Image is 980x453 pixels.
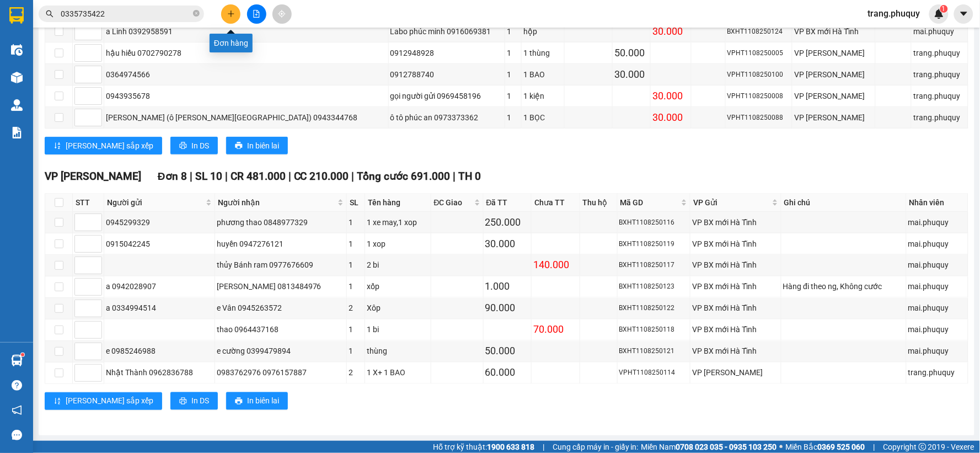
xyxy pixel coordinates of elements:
div: 0943935678 [106,90,387,102]
span: In DS [191,140,209,152]
span: trang.phuquy [859,7,929,20]
sup: 1 [21,353,24,356]
div: 2 bi [367,259,429,271]
div: VP BX mới Hà Tĩnh [692,324,779,336]
td: BXHT1108250124 [726,21,792,42]
td: VPHT1108250008 [726,86,792,107]
td: VP BX mới Hà Tĩnh [690,255,781,276]
div: Labo phúc minh 0916069381 [390,25,504,38]
span: printer [179,142,187,151]
div: mai.phuquy [913,25,966,38]
div: mai.phuquy [908,216,966,228]
div: BXHT1108250117 [619,260,689,271]
div: VP [PERSON_NAME] [794,111,873,124]
div: Đơn hàng [210,34,253,52]
span: CC 210.000 [294,170,349,183]
th: Thu hộ [580,194,618,212]
div: a Linh 0392958591 [106,25,387,38]
div: BXHT1108250118 [619,325,689,335]
td: BXHT1108250117 [618,255,691,276]
div: 0945299329 [106,216,213,228]
span: CR 481.000 [231,170,286,183]
button: printerIn DS [170,392,218,410]
div: 1 [349,238,363,250]
div: BXHT1108250116 [619,217,689,228]
div: 1.000 [485,279,530,295]
td: VP BX mới Hà Tĩnh [690,212,781,233]
span: file-add [253,10,260,18]
span: | [543,441,544,453]
td: VP BX mới Hà Tĩnh [792,21,875,42]
div: 30.000 [652,24,689,39]
div: Nhật Thành 0962836788 [106,367,213,379]
div: 2 [349,367,363,379]
span: SL 10 [195,170,222,183]
button: printerIn biên lai [226,392,288,410]
span: ⚪️ [780,445,783,449]
div: 30.000 [652,110,689,125]
div: 1 kiện [523,90,563,102]
div: BXHT1108250122 [619,303,689,314]
td: VPHT1108250114 [618,363,691,384]
div: 1 [507,90,520,102]
div: 30.000 [614,67,649,82]
td: BXHT1108250116 [618,212,691,233]
div: 1 xop [367,238,429,250]
span: Mã GD [620,196,679,209]
td: BXHT1108250121 [618,341,691,363]
img: warehouse-icon [11,44,23,56]
div: VPHT1108250100 [727,70,790,80]
span: | [288,170,291,183]
div: VP [PERSON_NAME] [794,68,873,81]
div: VP BX mới Hà Tĩnh [692,302,779,315]
div: BXHT1108250119 [619,239,689,249]
span: printer [235,397,243,406]
div: VP [PERSON_NAME] [794,90,873,102]
div: 1 [507,68,520,81]
div: 50.000 [485,344,530,359]
div: 1 X+ 1 BAO [367,367,429,379]
span: Miền Nam [641,441,777,453]
span: Tổng cước 691.000 [357,170,451,183]
strong: 0708 023 035 - 0935 103 250 [676,443,777,451]
div: VPHT1108250088 [727,113,790,123]
img: warehouse-icon [11,72,23,83]
div: 2 [349,302,363,315]
img: logo-vxr [9,7,24,24]
th: Chưa TT [532,194,580,212]
div: 0983762976 0976157887 [217,367,345,379]
span: caret-down [959,9,969,19]
span: Miền Bắc [786,441,865,453]
div: Hàng đi theo ng, Không cước [783,281,904,293]
td: BXHT1108250118 [618,319,691,341]
div: ô tô phúc an 0973373362 [390,111,504,124]
div: Xôp [367,302,429,315]
button: printerIn biên lai [226,137,288,154]
div: mai.phuquy [908,238,966,250]
div: 60.000 [485,365,530,381]
div: thủy Bánh ram 0977676609 [217,259,345,271]
span: | [874,441,875,453]
div: 90.000 [485,301,530,316]
span: | [190,170,192,183]
div: hậu hiếu 0702790278 [106,47,387,59]
span: Cung cấp máy in - giấy in: [553,441,639,453]
span: search [46,10,53,18]
td: VPHT1108250088 [726,107,792,129]
sup: 1 [940,5,948,13]
button: file-add [247,4,266,24]
span: Người gửi [107,196,204,209]
div: 1 [507,111,520,124]
div: VPHT1108250008 [727,91,790,102]
div: trang.phuquy [913,111,966,124]
div: trang.phuquy [913,68,966,81]
button: sort-ascending[PERSON_NAME] sắp xếp [45,392,162,410]
div: phương thao 0848977329 [217,216,345,228]
div: hộp [523,25,563,38]
span: Người nhận [218,196,336,209]
th: Đã TT [484,194,532,212]
td: VP Hà Huy Tập [792,42,875,64]
div: BXHT1108250121 [619,347,689,357]
span: [PERSON_NAME] sắp xếp [66,140,153,152]
div: 1 xe may,1 xop [367,216,429,228]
